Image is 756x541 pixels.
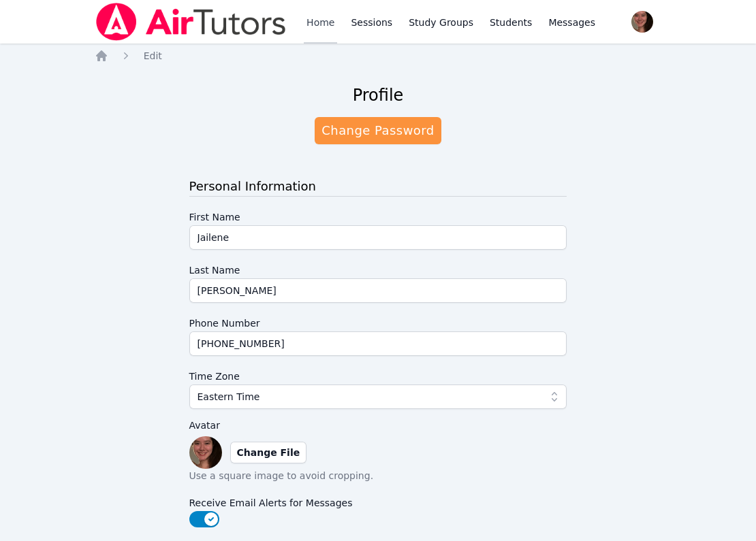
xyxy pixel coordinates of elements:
span: Eastern Time [198,389,260,405]
h2: Profile [353,84,404,106]
img: preview [189,436,222,469]
span: Messages [548,16,595,29]
a: Edit [144,49,162,63]
button: Eastern Time [189,384,567,409]
label: Phone Number [189,311,567,331]
h3: Personal Information [189,177,567,197]
label: Time Zone [189,364,567,384]
label: Avatar [189,417,567,433]
p: Use a square image to avoid cropping. [189,469,567,482]
label: Last Name [189,258,567,278]
span: Edit [144,50,162,61]
label: Change File [230,442,307,463]
nav: Breadcrumb [95,49,662,63]
label: First Name [189,205,567,225]
img: Air Tutors [95,3,287,41]
a: Change Password [315,117,441,144]
label: Receive Email Alerts for Messages [189,491,567,511]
